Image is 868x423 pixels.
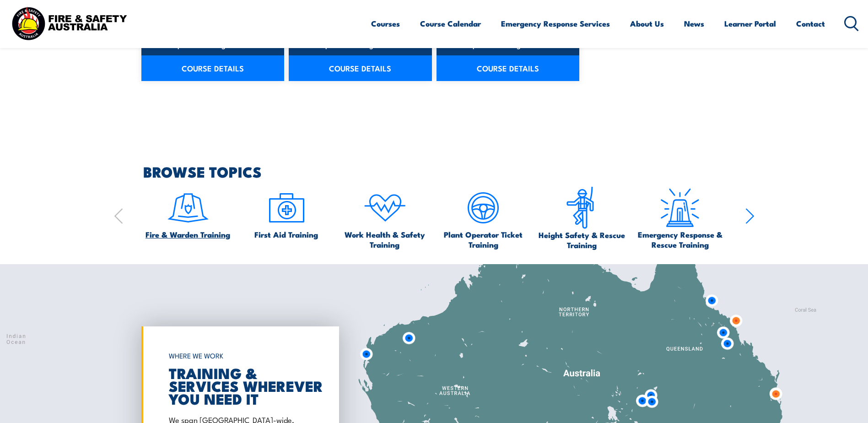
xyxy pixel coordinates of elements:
[635,186,725,249] a: Emergency Response & Rescue Training
[254,229,318,239] span: First Aid Training
[265,186,308,229] img: icon-2
[167,186,210,229] img: icon-1
[146,186,230,239] a: Fire & Warden Training
[501,11,610,36] a: Emergency Response Services
[560,186,603,230] img: icon-6
[630,11,664,36] a: About Us
[537,186,626,250] a: Height Safety & Rescue Training
[289,55,432,81] a: COURSE DETAILS
[724,11,776,36] a: Learner Portal
[254,186,318,239] a: First Aid Training
[438,229,528,249] span: Plant Operator Ticket Training
[168,32,269,49] span: Individuals, small groups or corporate bookings
[796,11,825,36] a: Contact
[437,55,580,81] a: COURSE DETAILS
[462,186,505,229] img: icon-5
[658,186,701,229] img: Emergency Response Icon
[146,229,230,239] span: Fire & Warden Training
[438,186,528,249] a: Plant Operator Ticket Training
[684,11,704,36] a: News
[363,186,406,229] img: icon-4
[371,11,400,36] a: Courses
[420,11,481,36] a: Course Calendar
[169,366,307,405] h2: TRAINING & SERVICES WHEREVER YOU NEED IT
[143,165,755,178] h2: BROWSE TOPICS
[463,32,564,49] span: Individuals, small groups or corporate bookings
[141,55,285,81] a: COURSE DETAILS
[316,32,416,49] span: Individuals, small groups or corporate bookings
[537,230,626,250] span: Height Safety & Rescue Training
[169,347,307,364] h6: WHERE WE WORK
[340,229,430,249] span: Work Health & Safety Training
[340,186,430,249] a: Work Health & Safety Training
[635,229,725,249] span: Emergency Response & Rescue Training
